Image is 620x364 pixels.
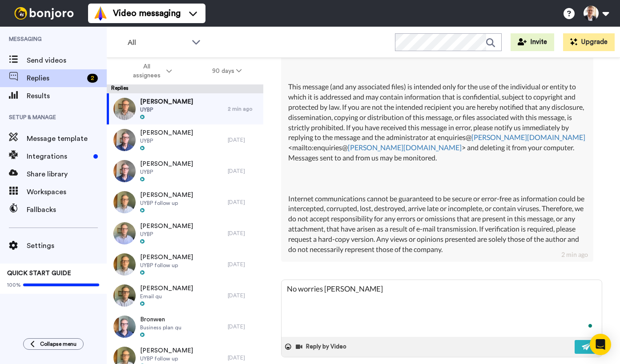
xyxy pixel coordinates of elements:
[113,7,181,20] span: Video messaging
[107,311,263,342] a: BronwenBusiness plan qu[DATE]
[27,133,107,144] span: Message template
[140,97,193,106] span: [PERSON_NAME]
[295,340,349,353] button: Reply by Video
[93,6,108,20] img: vm-color.svg
[113,284,136,307] img: 6219862e-4e90-4a14-aedf-d3925a679173-thumb.jpg
[140,284,193,293] span: [PERSON_NAME]
[590,334,611,355] div: Open Intercom Messenger
[107,280,263,311] a: [PERSON_NAME]Email qu[DATE]
[107,249,263,280] a: [PERSON_NAME]UYBP follow up[DATE]
[113,253,136,276] img: 8f221b02-a48b-4710-a224-207cb406b554-thumb.jpg
[107,84,263,93] div: Replies
[113,160,136,182] img: bb573c46-ba40-4178-b7f7-bfed7fb0c08e-thumb.jpg
[348,143,462,152] a: [PERSON_NAME][DOMAIN_NAME]
[140,355,193,362] span: UYBP follow up
[107,218,263,249] a: [PERSON_NAME]UYBP[DATE]
[140,315,181,324] span: Bronwen
[27,151,90,162] span: Integrations
[113,191,136,213] img: 4d057da7-8e97-4498-b4f2-ccea796c01f7-thumb.jpg
[27,169,107,180] span: Share library
[140,346,193,355] span: [PERSON_NAME]
[140,231,193,238] span: UYBP
[140,160,193,168] span: [PERSON_NAME]
[140,253,193,262] span: [PERSON_NAME]
[282,280,602,337] textarea: To enrich screen reader interactions, please activate Accessibility in Grammarly extension settings
[582,343,592,350] img: send-white.svg
[129,62,165,80] span: All assignees
[27,240,107,251] span: Settings
[140,200,193,207] span: UYBP follow up
[27,55,107,66] span: Send videos
[228,354,259,361] div: [DATE]
[27,187,107,197] span: Workspaces
[192,63,262,79] button: 90 days
[140,137,193,144] span: UYBP
[140,168,193,176] span: UYBP
[140,128,193,137] span: [PERSON_NAME]
[228,199,259,206] div: [DATE]
[228,136,259,144] div: [DATE]
[140,106,193,113] span: UYBP
[140,293,193,300] span: Email qu
[113,222,136,244] img: 8343f210-f354-45b0-9b79-e15558865b0d-thumb.jpg
[140,222,193,231] span: [PERSON_NAME]
[228,292,259,299] div: [DATE]
[40,340,76,348] span: Collapse menu
[87,74,98,83] div: 2
[23,338,84,350] button: Collapse menu
[107,124,263,156] a: [PERSON_NAME]UYBP[DATE]
[140,262,193,269] span: UYBP follow up
[511,33,554,51] button: Invite
[7,281,21,288] span: 100%
[471,133,585,141] a: [PERSON_NAME][DOMAIN_NAME]
[128,37,187,48] span: All
[228,323,259,330] div: [DATE]
[228,105,259,112] div: 2 min ago
[140,324,181,331] span: Business plan qu
[109,59,192,84] button: All assignees
[113,98,136,120] img: 3a067039-719c-4079-80c0-bd28bd000e99-thumb.jpg
[107,187,263,218] a: [PERSON_NAME]UYBP follow up[DATE]
[27,204,107,215] span: Fallbacks
[228,168,259,175] div: [DATE]
[107,93,263,124] a: [PERSON_NAME]UYBP2 min ago
[113,129,136,151] img: 9ce7a498-a972-4619-ac8b-371c6b644d22-thumb.jpg
[140,191,193,200] span: [PERSON_NAME]
[107,156,263,187] a: [PERSON_NAME]UYBP[DATE]
[11,7,77,20] img: bj-logo-header-white.svg
[563,33,615,51] button: Upgrade
[7,270,71,276] span: QUICK START GUIDE
[27,91,107,101] span: Results
[228,261,259,268] div: [DATE]
[27,73,84,84] span: Replies
[561,250,588,259] div: 2 min ago
[228,230,259,237] div: [DATE]
[113,316,136,338] img: 4d036e7b-7612-4704-ab83-287bf095bdc8-thumb.jpg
